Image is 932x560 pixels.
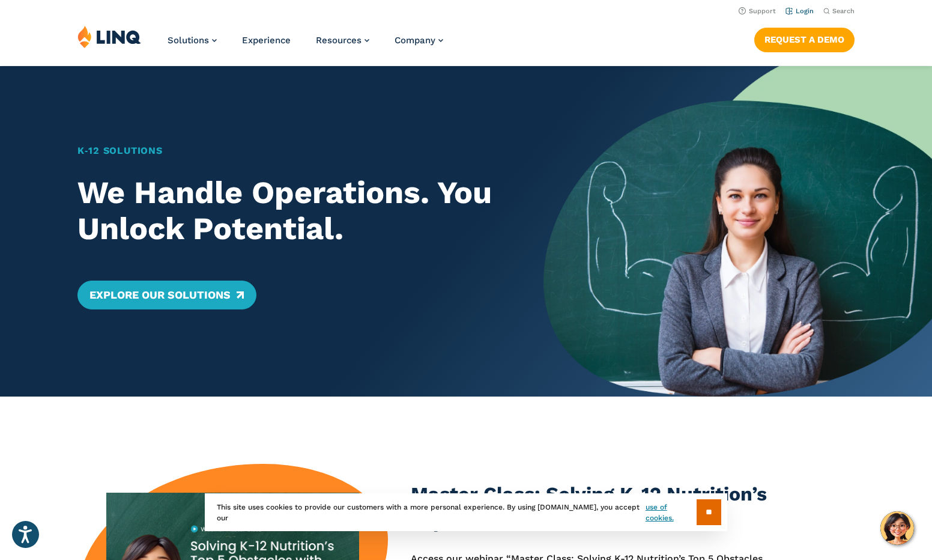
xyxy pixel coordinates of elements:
nav: Button Navigation [754,25,855,52]
a: Experience [242,35,291,46]
img: Home Banner [543,66,932,397]
span: Company [395,35,435,46]
a: Login [785,7,814,15]
a: Resources [316,35,369,46]
h3: Master Class: Solving K-12 Nutrition’s Top 5 Obstacles With Confidence [411,481,787,535]
a: Support [739,7,776,15]
a: Request a Demo [754,28,855,52]
h2: We Handle Operations. You Unlock Potential. [77,175,506,247]
a: Solutions [168,35,217,46]
nav: Primary Navigation [168,25,443,65]
a: use of cookies. [646,502,697,523]
span: Solutions [168,35,209,46]
span: Search [832,7,855,15]
h1: K‑12 Solutions [77,144,506,158]
a: Explore Our Solutions [77,281,256,309]
div: This site uses cookies to provide our customers with a more personal experience. By using [DOMAIN... [205,493,727,531]
img: LINQ | K‑12 Software [77,25,141,48]
a: Company [395,35,443,46]
span: Resources [316,35,362,46]
button: Open Search Bar [823,7,855,16]
button: Hello, have a question? Let’s chat. [880,511,914,545]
